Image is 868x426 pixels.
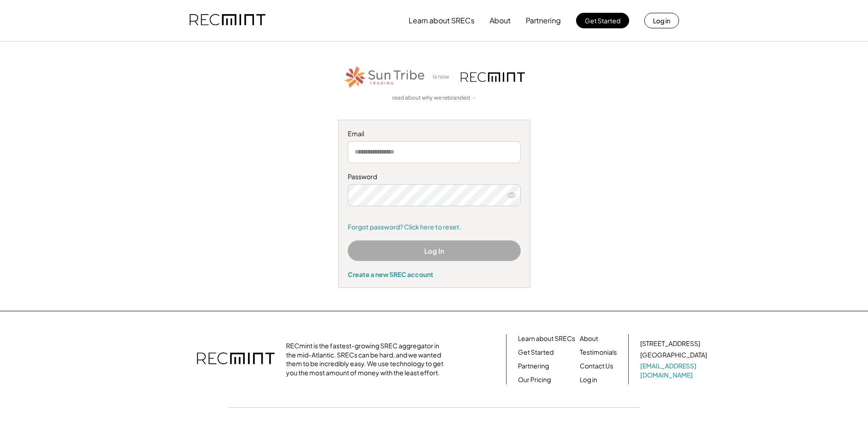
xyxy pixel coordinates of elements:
div: [GEOGRAPHIC_DATA] [640,351,707,360]
div: Password [348,172,521,181]
button: Log in [644,13,679,28]
img: recmint-logotype%403x.png [197,343,275,375]
a: Our Pricing [518,375,551,384]
a: read about why we rebranded → [392,94,476,102]
a: About [580,334,598,343]
img: STT_Horizontal_Logo%2B-%2BColor.png [344,64,426,90]
a: Partnering [518,362,549,371]
button: Partnering [526,11,561,30]
a: Forgot password? Click here to reset. [348,223,521,232]
div: Email [348,129,521,138]
a: [EMAIL_ADDRESS][DOMAIN_NAME] [640,362,709,379]
div: Create a new SREC account [348,270,521,278]
a: Testimonials [580,348,617,357]
button: Learn about SRECs [409,11,474,30]
a: Log in [580,375,597,384]
img: recmint-logotype%403x.png [461,72,525,82]
a: Learn about SRECs [518,334,575,343]
a: Get Started [518,348,554,357]
div: RECmint is the fastest-growing SREC aggregator in the mid-Atlantic. SRECs can be hard, and we wan... [286,341,448,377]
div: is now [431,73,456,81]
img: recmint-logotype%403x.png [189,5,265,36]
button: Log In [348,240,521,261]
a: Contact Us [580,362,613,371]
div: [STREET_ADDRESS] [640,339,700,348]
button: About [490,11,511,30]
button: Get Started [576,13,629,28]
